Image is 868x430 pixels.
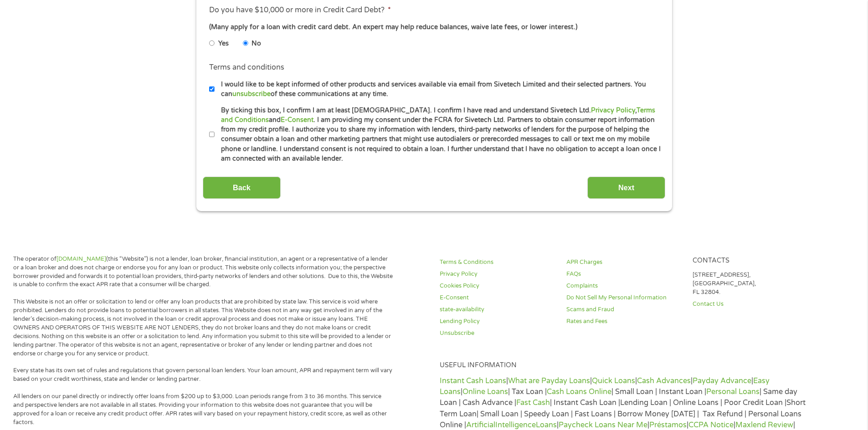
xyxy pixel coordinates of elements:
[693,271,808,297] p: [STREET_ADDRESS], [GEOGRAPHIC_DATA], FL 32804.
[559,420,647,430] a: Paycheck Loans Near Me
[693,300,808,309] a: Contact Us
[440,361,808,370] h4: Useful Information
[232,90,271,98] a: unsubscribe
[209,22,658,32] div: (Many apply for a loan with credit card debt. An expert may help reduce balances, waive late fees...
[547,387,611,396] a: Cash Loans Online
[440,270,555,278] a: Privacy Policy
[462,387,508,396] a: Online Loans
[209,5,391,15] label: Do you have $10,000 or more in Credit Card Debt?
[13,255,393,289] p: The operator of (this “Website”) is not a lender, loan broker, financial institution, an agent or...
[218,39,229,49] label: Yes
[203,177,281,199] input: Back
[735,420,793,430] a: Maxlend Review
[688,420,734,430] a: CCPA Notice
[440,293,555,302] a: E-Consent
[281,116,313,124] a: E-Consent
[13,366,393,384] p: Every state has its own set of rules and regulations that govern personal loan lenders. Your loan...
[566,270,682,278] a: FAQs
[649,420,687,430] a: Préstamos
[536,420,557,430] a: Loans
[215,80,662,99] label: I would like to be kept informed of other products and services available via email from Sivetech...
[466,420,495,430] a: Artificial
[637,376,691,385] a: Cash Advances
[587,177,665,199] input: Next
[13,298,393,358] p: This Website is not an offer or solicitation to lend or offer any loan products that are prohibit...
[252,39,261,49] label: No
[516,398,550,407] a: Fast Cash
[693,376,751,385] a: Payday Advance
[566,305,682,314] a: Scams and Fraud
[209,63,284,72] label: Terms and conditions
[693,257,808,265] h4: Contacts
[592,376,635,385] a: Quick Loans
[706,387,760,396] a: Personal Loans
[495,420,536,430] a: Intelligence
[566,258,682,267] a: APR Charges
[440,329,555,338] a: Unsubscribe
[13,392,393,427] p: All lenders on our panel directly or indirectly offer loans from $200 up to $3,000. Loan periods ...
[221,106,655,124] a: Terms and Conditions
[215,106,662,164] label: By ticking this box, I confirm I am at least [DEMOGRAPHIC_DATA]. I confirm I have read and unders...
[566,293,682,302] a: Do Not Sell My Personal Information
[440,258,555,267] a: Terms & Conditions
[566,282,682,290] a: Complaints
[440,317,555,326] a: Lending Policy
[591,106,635,114] a: Privacy Policy
[508,376,590,385] a: What are Payday Loans
[566,317,682,326] a: Rates and Fees
[56,255,106,263] a: [DOMAIN_NAME]
[440,282,555,290] a: Cookies Policy
[440,305,555,314] a: state-availability
[440,376,770,396] a: Easy Loans
[440,376,506,385] a: Instant Cash Loans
